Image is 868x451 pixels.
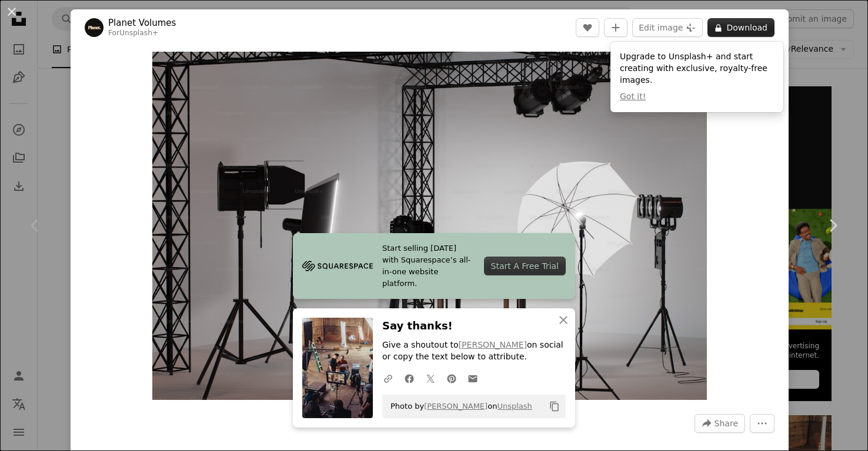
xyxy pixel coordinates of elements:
button: Download [707,18,774,37]
img: file-1705255347840-230a6ab5bca9image [302,257,373,275]
div: Upgrade to Unsplash+ and start creating with exclusive, royalty-free images. [610,42,783,112]
button: Zoom in on this image [152,52,707,400]
div: Start A Free Trial [484,257,566,275]
a: Unsplash [497,402,532,410]
button: Got it! [620,91,646,103]
a: [PERSON_NAME] [459,340,527,349]
a: Planet Volumes [108,17,176,29]
button: Copy to clipboard [545,396,565,416]
button: Edit image [632,18,703,37]
button: More Actions [750,414,774,433]
h3: Say thanks! [382,318,566,335]
img: Go to Planet Volumes's profile [85,18,104,37]
a: Share over email [462,366,483,390]
a: Start selling [DATE] with Squarespace’s all-in-one website platform.Start A Free Trial [293,233,575,299]
a: Unsplash+ [119,29,158,37]
a: Share on Facebook [399,366,420,390]
img: a photo studio with a chair, umbrella and lighting equipment [152,52,707,400]
a: Share on Pinterest [441,366,462,390]
a: Next [797,169,868,282]
a: [PERSON_NAME] [424,402,488,410]
span: Share [715,415,738,432]
button: Add to Collection [604,18,627,37]
div: For [108,29,176,38]
button: Like [576,18,599,37]
span: Start selling [DATE] with Squarespace’s all-in-one website platform. [382,243,475,290]
span: Photo by on [385,397,532,416]
a: Share on Twitter [420,366,441,390]
button: Share this image [695,414,745,433]
p: Give a shoutout to on social or copy the text below to attribute. [382,339,566,363]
